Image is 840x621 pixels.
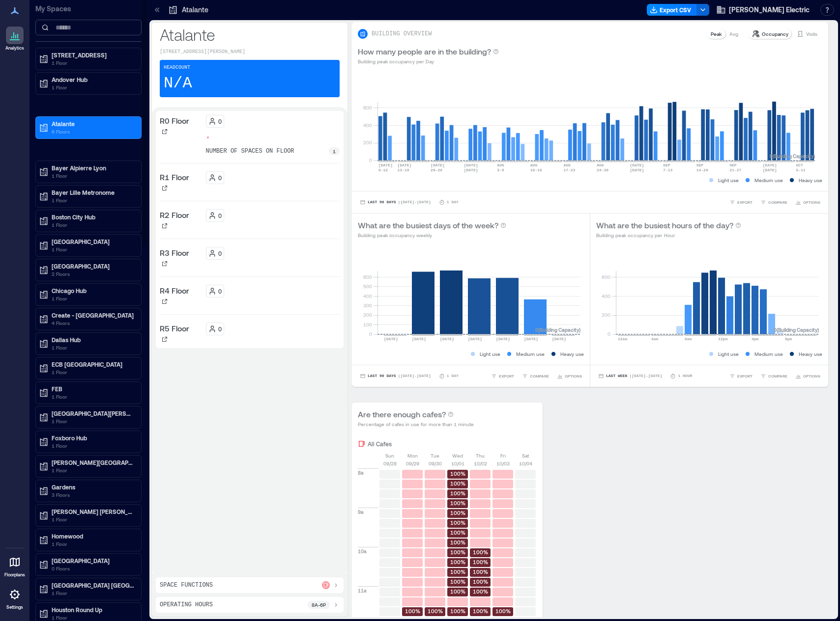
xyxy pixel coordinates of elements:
p: 11a [358,587,367,594]
p: [GEOGRAPHIC_DATA] [GEOGRAPHIC_DATA] [52,581,134,589]
p: Building peak occupancy weekly [358,231,506,239]
text: 4pm [752,337,759,341]
p: 1 Floor [52,540,134,548]
text: 100% [450,568,465,575]
p: Heavy use [799,350,822,358]
tspan: 400 [363,122,372,128]
p: R2 Floor [160,209,189,221]
text: 12am [618,337,627,341]
p: FEB [52,385,134,393]
p: Thu [476,452,485,459]
a: Floorplans [1,550,28,581]
p: 8a [358,469,364,477]
text: [DATE] [763,163,777,167]
p: [STREET_ADDRESS] [52,51,134,59]
text: 100% [473,608,488,614]
span: EXPORT [499,373,514,379]
p: Heavy use [560,350,584,358]
text: 4am [651,337,659,341]
p: 1 Floor [52,589,134,597]
p: 1 Day [447,199,459,205]
button: EXPORT [727,371,754,381]
p: 10/03 [496,459,510,467]
text: 100% [450,529,465,536]
text: AUG [563,163,571,167]
text: 100% [473,549,488,555]
tspan: 0 [369,157,372,163]
text: 6-12 [378,168,388,172]
tspan: 200 [363,139,372,145]
p: 1 Floor [52,172,134,180]
p: 1 Floor [52,245,134,253]
text: 3-9 [497,168,504,172]
text: [DATE] [496,337,510,341]
text: 100% [405,608,420,614]
p: Operating Hours [160,601,213,609]
p: Occupancy [762,30,788,38]
p: 09/30 [429,459,442,467]
text: [DATE] [440,337,454,341]
p: Light use [718,350,739,358]
button: EXPORT [489,371,516,381]
p: Floorplans [4,572,25,578]
p: Foxboro Hub [52,434,134,442]
text: 100% [450,578,465,585]
p: My Spaces [35,4,142,14]
p: 0 [218,287,222,295]
p: [GEOGRAPHIC_DATA][PERSON_NAME] [52,409,134,417]
p: 3 Floors [52,491,134,499]
button: EXPORT [727,197,754,207]
p: 10/04 [519,459,532,467]
span: EXPORT [737,373,753,379]
p: 0 [218,117,222,125]
p: Dallas Hub [52,336,134,344]
p: R0 Floor [160,115,189,127]
span: EXPORT [737,199,753,205]
p: 6 Floors [52,128,134,135]
text: 100% [450,500,465,506]
p: 1 Floor [52,466,134,474]
span: [PERSON_NAME] Electric [729,5,810,15]
p: Peak [711,30,722,38]
span: OPTIONS [803,199,820,205]
button: Last Week |[DATE]-[DATE] [596,371,664,381]
text: [DATE] [378,163,393,167]
tspan: 0 [369,331,372,337]
p: [GEOGRAPHIC_DATA] [52,262,134,270]
p: Andover Hub [52,76,134,83]
tspan: 600 [602,274,610,280]
p: Boston City Hub [52,213,134,221]
p: Medium use [516,350,545,358]
p: Medium use [754,350,783,358]
tspan: 400 [602,293,610,299]
p: How many people are in the building? [358,46,491,57]
text: [DATE] [552,337,566,341]
button: COMPARE [520,371,551,381]
text: [DATE] [464,163,478,167]
text: [DATE] [464,168,478,172]
text: 24-30 [597,168,608,172]
button: COMPARE [758,371,789,381]
p: 1 Floor [52,393,134,401]
text: [DATE] [412,337,426,341]
text: 100% [450,470,465,477]
p: Building peak occupancy per Day [358,57,499,65]
p: 1 Hour [678,373,692,379]
button: [PERSON_NAME] Electric [713,2,812,18]
p: 0 [218,325,222,333]
p: [GEOGRAPHIC_DATA] [52,238,134,245]
p: Medium use [754,176,783,184]
button: COMPARE [758,197,789,207]
text: 100% [450,519,465,526]
text: 100% [450,559,465,565]
p: [STREET_ADDRESS][PERSON_NAME] [160,48,340,56]
p: 1 Floor [52,221,134,229]
text: AUG [597,163,604,167]
text: [DATE] [431,163,445,167]
span: COMPARE [768,199,787,205]
text: 100% [450,608,465,614]
p: number of spaces on floor [206,147,294,155]
p: 0 [218,212,222,219]
text: [DATE] [398,163,412,167]
p: 1 Floor [52,368,134,376]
